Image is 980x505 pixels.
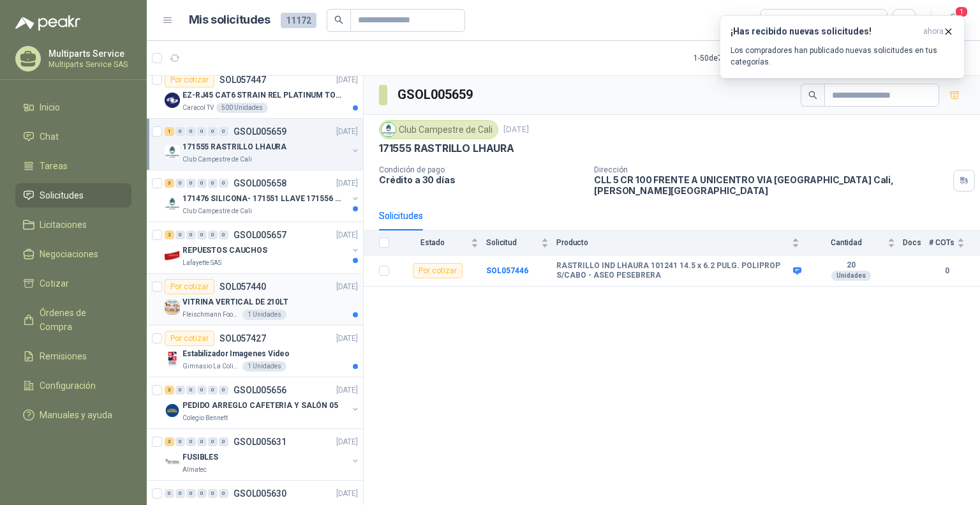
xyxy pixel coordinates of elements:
p: GSOL005630 [234,489,286,498]
span: Solicitud [486,238,538,247]
p: Multiparts Service SAS [48,61,128,68]
span: Manuales y ayuda [40,408,112,422]
p: SOL057447 [219,75,266,84]
span: 11172 [281,13,316,28]
p: Club Campestre de Cali [182,206,252,216]
p: Gimnasio La Colina [182,361,240,372]
span: search [334,15,343,24]
span: Inicio [40,100,60,114]
a: Órdenes de Compra [15,301,131,339]
p: PEDIDO ARREGLO CAFETERIA Y SALÓN 05 [182,400,338,412]
p: Dirección [594,165,948,174]
b: 20 [807,260,895,271]
th: # COTs [929,230,980,255]
p: 171476 SILICONA- 171551 LLAVE 171556 CHAZO [182,193,341,205]
div: 0 [175,386,185,395]
span: 1 [954,6,969,18]
p: Colegio Bennett [182,413,228,423]
p: GSOL005658 [234,179,286,188]
button: 1 [942,9,965,32]
div: 0 [219,437,228,446]
p: Lafayette SAS [182,258,221,268]
p: Los compradores han publicado nuevas solicitudes en tus categorías. [731,45,954,68]
p: Crédito a 30 días [379,174,584,185]
p: GSOL005657 [234,230,286,239]
th: Producto [556,230,807,255]
p: Estabilizador Imagenes Video [182,348,290,360]
p: GSOL005631 [234,437,286,446]
p: Almatec [182,465,207,475]
div: 0 [197,230,207,239]
p: Multiparts Service [48,49,128,58]
div: 2 [165,230,174,239]
span: Producto [556,238,789,247]
div: 0 [186,437,196,446]
div: 1 - 50 de 7042 [694,48,776,68]
p: [DATE] [336,488,358,500]
div: 0 [186,230,196,239]
a: Por cotizarSOL057427[DATE] Company LogoEstabilizador Imagenes VideoGimnasio La Colina1 Unidades [147,326,363,377]
span: ahora [923,26,944,37]
div: 0 [208,127,218,136]
img: Company Logo [165,403,180,418]
div: Todas [768,13,795,27]
div: 3 [165,437,174,446]
img: Company Logo [382,123,396,137]
div: 0 [175,437,185,446]
img: Company Logo [165,248,180,263]
a: 1 0 0 0 0 0 GSOL005659[DATE] Company Logo171555 RASTRILLO LHAURAClub Campestre de Cali [165,124,360,165]
span: Configuración [40,379,96,393]
div: 0 [219,489,228,498]
p: [DATE] [336,281,358,293]
h1: Mis solicitudes [189,11,271,29]
a: Manuales y ayuda [15,403,131,427]
a: Tareas [15,154,131,178]
div: 0 [208,179,218,188]
div: 0 [197,489,207,498]
div: 0 [186,179,196,188]
p: [DATE] [336,74,358,86]
p: FUSIBLES [182,451,218,464]
a: Remisiones [15,344,131,368]
div: Club Campestre de Cali [379,120,498,139]
span: Órdenes de Compra [40,306,119,334]
div: 0 [175,127,185,136]
div: 0 [219,179,228,188]
h3: GSOL005659 [397,85,475,105]
a: Chat [15,124,131,149]
div: 0 [175,230,185,239]
span: Licitaciones [40,218,87,232]
span: # COTs [929,238,954,247]
p: [DATE] [336,436,358,448]
p: [DATE] [503,124,529,136]
div: 0 [208,489,218,498]
p: GSOL005659 [234,127,286,136]
div: 0 [219,127,228,136]
th: Docs [903,230,929,255]
h3: ¡Has recibido nuevas solicitudes! [731,26,918,37]
a: Licitaciones [15,213,131,237]
a: 2 0 0 0 0 0 GSOL005657[DATE] Company LogoREPUESTOS CAUCHOSLafayette SAS [165,227,360,268]
img: Company Logo [165,144,180,160]
div: 0 [175,489,185,498]
a: 3 0 0 0 0 0 GSOL005631[DATE] Company LogoFUSIBLESAlmatec [165,434,360,475]
button: ¡Has recibido nuevas solicitudes!ahora Los compradores han publicado nuevas solicitudes en tus ca... [720,15,965,79]
p: Fleischmann Foods S.A. [182,310,240,320]
p: 171555 RASTRILLO LHAURA [379,142,514,155]
span: Negociaciones [40,247,98,261]
a: Negociaciones [15,242,131,266]
span: Remisiones [40,349,87,363]
img: Logo peakr [15,15,80,31]
th: Estado [397,230,486,255]
p: [DATE] [336,333,358,345]
div: 0 [208,386,218,395]
p: SOL057427 [219,334,266,343]
div: 0 [219,230,228,239]
div: Unidades [831,271,871,281]
span: Solicitudes [40,188,84,202]
div: Por cotizar [413,263,463,278]
div: 0 [165,489,174,498]
p: 171555 RASTRILLO LHAURA [182,141,286,153]
p: [DATE] [336,126,358,138]
div: 0 [197,437,207,446]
